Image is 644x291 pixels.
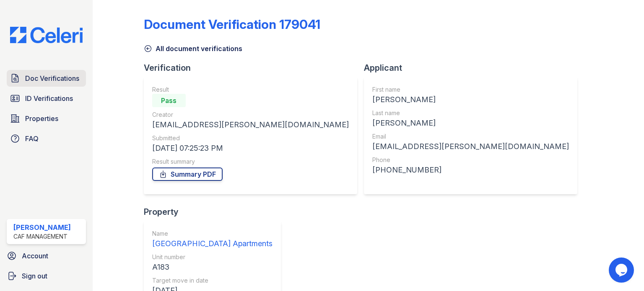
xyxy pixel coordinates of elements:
[372,164,569,176] div: [PHONE_NUMBER]
[152,261,273,273] div: A183
[22,271,47,281] span: Sign out
[7,110,86,127] a: Properties
[152,167,223,181] a: Summary PDF
[372,85,569,94] div: First name
[152,119,349,131] div: [EMAIL_ADDRESS][PERSON_NAME][DOMAIN_NAME]
[22,251,48,261] span: Account
[144,62,364,74] div: Verification
[152,111,349,119] div: Creator
[3,268,89,284] a: Sign out
[152,157,349,166] div: Result summary
[372,109,569,117] div: Last name
[144,44,242,54] a: All document verifications
[152,94,186,107] div: Pass
[372,156,569,164] div: Phone
[152,229,273,238] div: Name
[7,90,86,107] a: ID Verifications
[152,238,273,250] div: [GEOGRAPHIC_DATA] Apartments
[25,134,39,144] span: FAQ
[152,134,349,142] div: Submitted
[25,93,73,103] span: ID Verifications
[25,113,58,124] span: Properties
[25,73,79,83] span: Doc Verifications
[152,142,349,154] div: [DATE] 07:25:23 PM
[364,62,584,74] div: Applicant
[609,258,636,283] iframe: chat widget
[152,229,273,250] a: Name [GEOGRAPHIC_DATA] Apartments
[7,130,86,147] a: FAQ
[372,132,569,141] div: Email
[372,117,569,129] div: [PERSON_NAME]
[372,94,569,106] div: [PERSON_NAME]
[372,141,569,152] div: [EMAIL_ADDRESS][PERSON_NAME][DOMAIN_NAME]
[152,276,273,285] div: Target move in date
[144,206,288,218] div: Property
[144,17,320,32] div: Document Verification 179041
[3,27,89,43] img: CE_Logo_Blue-a8612792a0a2168367f1c8372b55b34899dd931a85d93a1a3d3e32e68fde9ad4.png
[13,222,71,232] div: [PERSON_NAME]
[152,85,349,94] div: Result
[3,247,89,264] a: Account
[7,70,86,87] a: Doc Verifications
[152,253,273,261] div: Unit number
[13,232,71,241] div: CAF Management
